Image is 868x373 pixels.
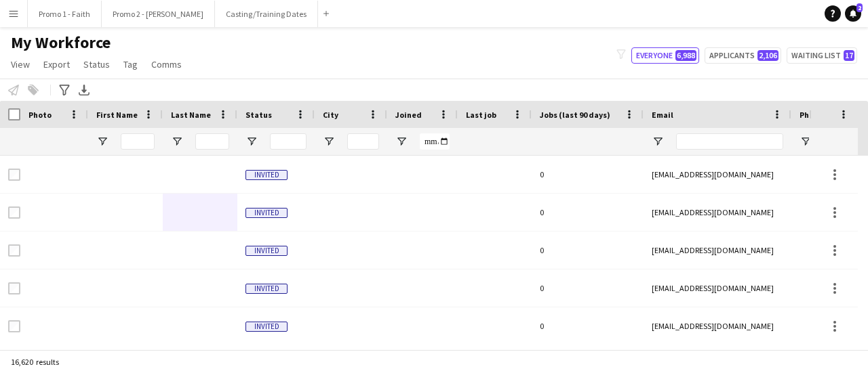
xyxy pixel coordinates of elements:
button: Promo 1 - Faith [28,1,102,27]
input: Email Filter Input [676,133,783,150]
span: Phone [800,110,823,120]
button: Everyone6,988 [631,47,699,64]
span: Email [652,110,673,120]
div: 0 [532,269,644,307]
input: Row Selection is disabled for this row (unchecked) [8,244,20,257]
button: Open Filter Menu [245,135,258,148]
button: Casting/Training Dates [215,1,318,27]
div: 0 [532,232,644,269]
span: My Workforce [11,32,111,53]
span: Status [83,58,110,70]
span: Joined [395,110,422,120]
a: View [5,56,35,73]
div: 0 [532,156,644,193]
button: Open Filter Menu [96,135,108,148]
span: 6,988 [675,50,696,61]
span: Invited [245,170,288,180]
span: View [11,58,30,70]
div: 0 [532,194,644,231]
div: [EMAIL_ADDRESS][DOMAIN_NAME] [644,307,791,345]
span: Status [245,110,272,120]
app-action-btn: Export XLSX [76,82,92,98]
span: 2,106 [757,50,778,61]
span: Last job [466,110,496,120]
a: 2 [845,5,861,22]
input: Row Selection is disabled for this row (unchecked) [8,206,20,219]
span: First Name [96,110,138,120]
input: First Name Filter Input [121,133,155,150]
div: [EMAIL_ADDRESS][DOMAIN_NAME] [644,194,791,231]
span: Export [43,58,70,70]
span: Photo [28,110,52,120]
input: City Filter Input [347,133,379,150]
button: Open Filter Menu [800,135,812,148]
span: Tag [123,58,138,70]
a: Export [38,56,75,73]
button: Waiting list17 [787,47,857,64]
span: Jobs (last 90 days) [540,110,610,120]
button: Open Filter Menu [395,135,408,148]
app-action-btn: Advanced filters [56,82,73,98]
span: Comms [151,58,182,70]
span: Last Name [171,110,211,120]
span: Invited [245,208,288,218]
input: Last Name Filter Input [195,133,229,150]
input: Row Selection is disabled for this row (unchecked) [8,282,20,294]
div: 0 [532,307,644,345]
span: 2 [856,3,863,12]
input: Joined Filter Input [420,133,450,150]
a: Tag [118,56,143,73]
button: Open Filter Menu [652,135,664,148]
button: Open Filter Menu [171,135,183,148]
button: Open Filter Menu [323,135,335,148]
span: Invited [245,246,288,256]
div: [EMAIL_ADDRESS][DOMAIN_NAME] [644,156,791,193]
span: Invited [245,322,288,332]
div: [EMAIL_ADDRESS][DOMAIN_NAME] [644,269,791,307]
input: Row Selection is disabled for this row (unchecked) [8,169,20,181]
div: [EMAIL_ADDRESS][DOMAIN_NAME] [644,232,791,269]
input: Row Selection is disabled for this row (unchecked) [8,320,20,332]
span: Invited [245,284,288,294]
a: Comms [146,56,187,73]
button: Promo 2 - [PERSON_NAME] [102,1,215,27]
a: Status [78,56,115,73]
span: City [323,110,338,120]
input: Status Filter Input [270,133,307,150]
button: Applicants2,106 [705,47,781,64]
span: 17 [844,50,854,61]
